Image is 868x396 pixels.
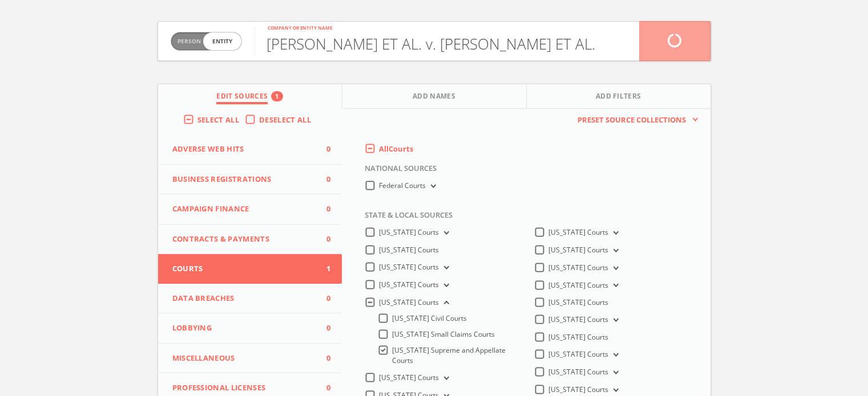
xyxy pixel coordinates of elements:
[313,382,330,394] span: 0
[259,115,311,125] span: Deselect All
[392,345,506,365] span: [US_STATE] Supreme and Appellate Courts
[313,234,330,245] span: 0
[313,322,330,334] span: 0
[158,165,342,195] button: Business Registrations0
[439,373,451,383] button: [US_STATE] Courts
[356,163,437,180] span: National Sources
[608,350,621,360] button: [US_STATE] Courts
[548,263,608,272] span: [US_STATE] Courts
[548,297,608,307] span: [US_STATE] Courts
[158,134,342,165] button: Adverse Web Hits0
[439,263,451,273] button: [US_STATE] Courts
[596,91,641,104] span: Add Filters
[313,174,330,185] span: 0
[439,280,451,291] button: [US_STATE] Courts
[313,263,330,275] span: 1
[548,227,608,237] span: [US_STATE] Courts
[608,280,621,291] button: [US_STATE] Courts
[313,353,330,364] span: 0
[216,91,268,104] span: Edit Sources
[413,91,455,104] span: Add Names
[439,297,451,308] button: [US_STATE] Courts
[608,263,621,273] button: [US_STATE] Courts
[158,254,342,284] button: Courts1
[158,344,342,374] button: Miscellaneous0
[356,210,453,227] span: State & Local Sources
[608,315,621,325] button: [US_STATE] Courts
[392,313,467,323] span: [US_STATE] Civil Courts
[379,245,439,255] span: [US_STATE] Courts
[172,293,314,304] span: Data Breaches
[572,115,699,126] button: Preset Source Collections
[313,144,330,155] span: 0
[548,367,608,377] span: [US_STATE] Courts
[548,245,608,255] span: [US_STATE] Courts
[379,280,439,289] span: [US_STATE] Courts
[527,84,710,109] button: Add Filters
[172,353,314,364] span: Miscellaneous
[158,313,342,344] button: Lobbying0
[379,297,439,307] span: [US_STATE] Courts
[197,115,239,125] span: Select All
[177,37,201,46] span: Person
[172,203,314,215] span: Campaign Finance
[172,263,314,275] span: Courts
[313,293,330,304] span: 0
[158,224,342,255] button: Contracts & Payments0
[548,385,608,394] span: [US_STATE] Courts
[379,373,439,382] span: [US_STATE] Courts
[158,284,342,314] button: Data Breaches0
[379,144,413,154] span: All Courts
[172,322,314,334] span: Lobbying
[158,194,342,224] button: Campaign Finance0
[158,84,342,109] button: Edit Sources1
[379,262,439,272] span: [US_STATE] Courts
[548,332,608,342] span: [US_STATE] Courts
[608,385,621,395] button: [US_STATE] Courts
[548,349,608,359] span: [US_STATE] Courts
[172,174,314,185] span: Business Registrations
[426,181,438,191] button: Federal Courts
[172,234,314,245] span: Contracts & Payments
[608,228,621,238] button: [US_STATE] Courts
[439,228,451,238] button: [US_STATE] Courts
[548,315,608,324] span: [US_STATE] Courts
[172,144,314,155] span: Adverse Web Hits
[342,84,527,109] button: Add Names
[172,382,314,394] span: Professional Licenses
[548,280,608,290] span: [US_STATE] Courts
[608,246,621,256] button: [US_STATE] Courts
[379,181,426,190] span: Federal Courts
[572,115,692,126] span: Preset Source Collections
[313,203,330,215] span: 0
[608,368,621,378] button: [US_STATE] Courts
[271,91,282,101] div: 1
[379,227,439,237] span: [US_STATE] Courts
[203,32,241,50] span: entity
[392,329,495,339] span: [US_STATE] Small Claims Courts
